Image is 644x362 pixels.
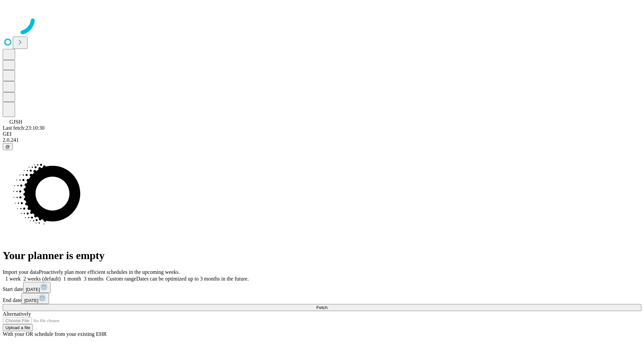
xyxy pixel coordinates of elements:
[3,304,641,311] button: Fetch
[316,305,327,310] span: Fetch
[23,282,51,293] button: [DATE]
[3,131,641,137] div: GEI
[3,249,641,262] h1: Your planner is empty
[3,311,31,317] span: Alternatively
[3,331,107,337] span: With your OR schedule from your existing EHR
[3,324,33,331] button: Upload a file
[23,276,61,282] span: 2 weeks (default)
[136,276,249,282] span: Dates can be optimized up to 3 months in the future.
[5,144,10,149] span: @
[84,276,104,282] span: 3 months
[21,293,49,304] button: [DATE]
[3,269,39,275] span: Import your data
[106,276,136,282] span: Custom range
[9,119,22,125] span: GJSH
[26,287,40,292] span: [DATE]
[63,276,81,282] span: 1 month
[3,282,641,293] div: Start date
[24,298,38,303] span: [DATE]
[3,125,45,131] span: Last fetch: 23:10:30
[3,143,13,150] button: @
[3,293,641,304] div: End date
[5,276,21,282] span: 1 week
[39,269,180,275] span: Proactively plan more efficient schedules in the upcoming weeks.
[3,137,641,143] div: 2.0.241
